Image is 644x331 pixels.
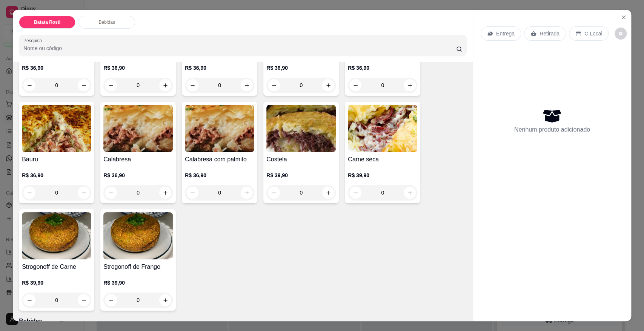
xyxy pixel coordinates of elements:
[103,279,173,287] p: R$ 39,90
[19,317,467,326] p: Bebidas
[348,172,417,179] p: R$ 39,90
[266,172,336,179] p: R$ 39,90
[22,279,91,287] p: R$ 39,90
[514,125,590,134] p: Nenhum produto adicionado
[185,172,254,179] p: R$ 36,90
[539,30,559,37] p: Retirada
[22,212,91,259] img: product-image
[266,155,336,164] h4: Costela
[34,19,60,25] p: Batata Rosti
[584,30,602,37] p: C.Local
[348,155,417,164] h4: Carne seca
[22,105,91,152] img: product-image
[185,155,254,164] h4: Calabresa com palmito
[103,64,173,72] p: R$ 36,90
[266,64,336,72] p: R$ 36,90
[496,30,515,37] p: Entrega
[266,105,336,152] img: product-image
[23,37,45,44] label: Pesquisa
[103,262,173,271] h4: Strogonoff de Frango
[348,64,417,72] p: R$ 36,90
[103,212,173,259] img: product-image
[185,105,254,152] img: product-image
[348,105,417,152] img: product-image
[103,172,173,179] p: R$ 36,90
[23,44,456,52] input: Pesquisa
[103,155,173,164] h4: Calabresa
[22,64,91,72] p: R$ 36,90
[22,262,91,271] h4: Strogonoff de Carne
[22,155,91,164] h4: Bauru
[98,19,115,25] p: Bebidas
[185,64,254,72] p: R$ 36,90
[22,172,91,179] p: R$ 36,90
[103,105,173,152] img: product-image
[615,28,627,40] button: decrease-product-quantity
[618,11,630,23] button: Close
